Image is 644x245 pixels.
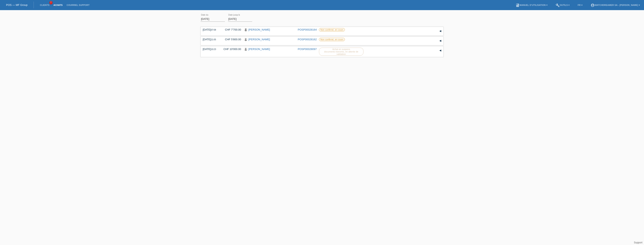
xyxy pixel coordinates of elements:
[222,48,241,51] div: CHF 10'000.00
[514,4,550,6] a: bookManuel d’utilisation ▾
[589,4,642,6] a: account_circleWatchdreamer SA - [PERSON_NAME] ▾
[51,4,65,6] a: Achats
[319,48,363,56] label: Achat en suspens documents transmis, en attente de validation
[298,28,317,31] a: POSP00028164
[49,1,53,4] span: 7
[38,4,51,6] a: Clients
[65,4,91,6] a: Courriel Support
[634,241,642,244] a: Support
[203,28,219,31] div: [DATE]
[554,4,572,6] a: buildOutils ▾
[248,48,270,51] a: [PERSON_NAME]
[211,38,216,41] span: 21:05
[222,28,241,31] div: CHF 7'700.00
[516,3,520,7] i: book
[576,4,585,6] a: FR ▾
[298,38,317,41] a: POSP00028162
[6,3,28,6] a: POS — MF Group
[211,48,216,50] span: 10:23
[211,29,216,31] span: 07:08
[248,28,270,31] a: [PERSON_NAME]
[437,38,443,44] div: étendre/coller
[437,28,443,34] div: étendre/coller
[298,48,317,51] a: POSP00028097
[319,38,345,41] label: Non confirmé, en cours
[591,3,595,7] i: account_circle
[248,38,270,41] a: [PERSON_NAME]
[222,38,241,41] div: CHF 5'800.00
[556,3,560,7] i: build
[319,28,345,31] label: Non confirmé, en cours
[203,48,219,51] div: [DATE]
[203,38,219,41] div: [DATE]
[437,48,443,54] div: étendre/coller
